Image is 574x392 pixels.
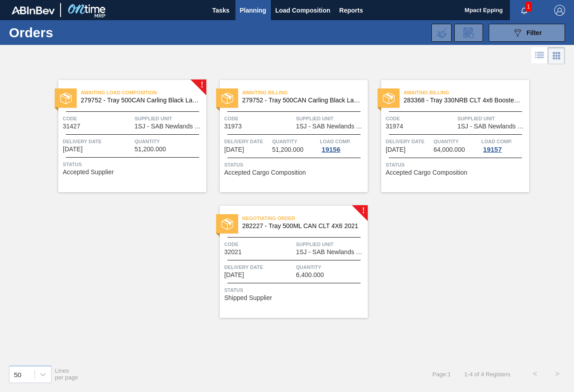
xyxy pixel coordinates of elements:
[481,137,512,146] span: Load Comp.
[548,47,565,64] div: Card Vision
[224,286,365,295] span: Status
[457,114,527,123] span: Supplied Unit
[296,249,365,255] span: 1SJ - SAB Newlands Brewery
[510,4,539,17] button: Notifications
[211,5,231,16] span: Tasks
[224,249,242,255] span: 32021
[320,137,351,146] span: Load Comp.
[296,240,365,249] span: Supplied Unit
[554,5,565,16] img: Logout
[296,272,324,278] span: 6,400.000
[63,137,132,146] span: Delivery Date
[481,146,504,153] div: 19157
[222,218,233,230] img: status
[526,29,542,36] span: Filter
[242,97,361,104] span: 279752 - Tray 500CAN Carling Black Label R
[81,88,206,97] span: Awaiting Load Composition
[296,114,365,123] span: Supplied Unit
[224,240,294,249] span: Code
[224,160,365,169] span: Status
[404,88,529,97] span: Awaiting Billing
[386,123,403,130] span: 31974
[222,92,233,104] img: status
[296,123,365,130] span: 1SJ - SAB Newlands Brewery
[206,80,368,192] a: statusAwaiting Billing279752 - Tray 500CAN Carling Black Label RCode31973Supplied Unit1SJ - SAB N...
[240,5,266,16] span: Planning
[224,272,244,278] span: 09/24/2025
[63,123,80,130] span: 31427
[457,123,527,130] span: 1SJ - SAB Newlands Brewery
[224,123,242,130] span: 31973
[224,137,270,146] span: Delivery Date
[224,263,294,272] span: Delivery Date
[296,263,365,272] span: Quantity
[489,24,565,42] button: Filter
[434,146,465,153] span: 64,000.000
[135,114,204,123] span: Supplied Unit
[524,363,546,385] button: <
[432,371,451,378] span: Page : 1
[431,24,452,42] div: Import Order Negotiation
[63,160,204,169] span: Status
[206,206,368,318] a: !statusNegotiating Order282227 - Tray 500ML CAN CLT 4X6 2021Code32021Supplied Unit1SJ - SAB Newla...
[272,137,318,146] span: Quantity
[224,169,306,176] span: Accepted Cargo Composition
[275,5,330,16] span: Load Composition
[135,146,166,153] span: 51,200.000
[546,363,569,385] button: >
[242,214,368,223] span: Negotiating Order
[242,223,361,229] span: 282227 - Tray 500ML CAN CLT 4X6 2021
[63,114,132,123] span: Code
[320,137,365,153] a: Load Comp.19156
[386,114,455,123] span: Code
[14,370,22,378] div: 50
[12,6,55,14] img: TNhmsLtSVTkK8tSr43FrP2fwEKptu5GPRR3wAAAABJRU5ErkJggg==
[45,80,206,192] a: !statusAwaiting Load Composition279752 - Tray 500CAN Carling Black Label RCode31427Supplied Unit1...
[434,137,479,146] span: Quantity
[9,27,133,38] h1: Orders
[81,97,199,104] span: 279752 - Tray 500CAN Carling Black Label R
[386,146,405,153] span: 09/21/2025
[224,295,272,301] span: Shipped Supplier
[224,114,294,123] span: Code
[242,88,368,97] span: Awaiting Billing
[404,97,522,104] span: 283368 - Tray 330NRB CLT 4x6 Booster 1 V2
[63,146,83,153] span: 09/05/2025
[63,169,114,176] span: Accepted Supplier
[339,5,363,16] span: Reports
[224,146,244,153] span: 09/21/2025
[272,146,304,153] span: 51,200.000
[55,367,78,381] span: Lines per page
[531,47,548,64] div: List Vision
[383,92,395,104] img: status
[386,169,467,176] span: Accepted Cargo Composition
[464,371,510,378] span: 1 - 4 of 4 Registers
[386,137,431,146] span: Delivery Date
[60,92,72,104] img: status
[454,24,483,42] div: Order Review Request
[525,2,532,12] span: 1
[320,146,342,153] div: 19156
[481,137,527,153] a: Load Comp.19157
[368,80,529,192] a: statusAwaiting Billing283368 - Tray 330NRB CLT 4x6 Booster 1 V2Code31974Supplied Unit1SJ - SAB Ne...
[135,123,204,130] span: 1SJ - SAB Newlands Brewery
[386,160,527,169] span: Status
[135,137,204,146] span: Quantity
